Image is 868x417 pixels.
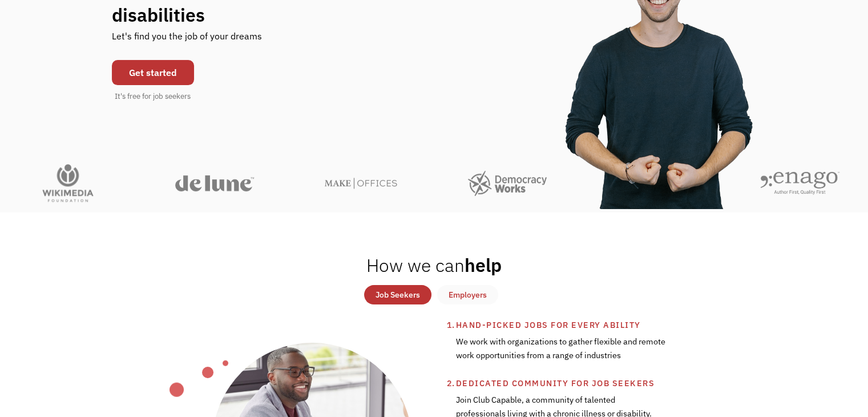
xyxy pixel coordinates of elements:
div: We work with organizations to gather flexible and remote work opportunities from a range of indus... [456,332,667,376]
div: Dedicated community for job seekers [456,376,757,390]
div: Let's find you the job of your dreams [112,26,262,54]
div: It's free for job seekers [115,91,191,102]
div: Job Seekers [376,288,420,302]
h2: help [366,254,502,276]
div: Hand-picked jobs for every ability [456,318,757,332]
div: Employers [449,288,487,302]
a: Get started [112,60,194,85]
span: How we can [366,253,465,277]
